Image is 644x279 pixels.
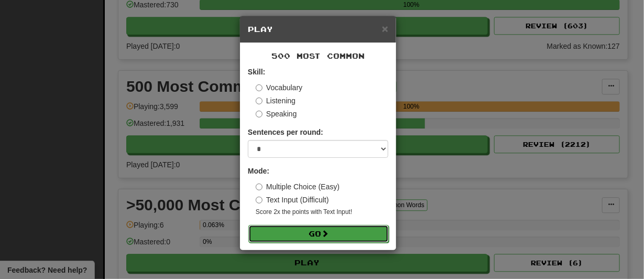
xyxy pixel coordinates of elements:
strong: Skill: [248,68,265,76]
small: Score 2x the points with Text Input ! [256,208,388,217]
input: Multiple Choice (Easy) [256,184,263,190]
label: Listening [256,95,296,106]
label: Speaking [256,109,297,119]
strong: Mode: [248,167,269,175]
label: Text Input (Difficult) [256,195,329,205]
input: Listening [256,98,263,104]
span: × [382,23,388,35]
span: 500 Most Common [271,51,365,60]
button: Go [248,225,389,243]
h5: Play [248,24,388,35]
input: Vocabulary [256,84,263,91]
button: Close [382,23,388,34]
input: Text Input (Difficult) [256,197,263,203]
label: Sentences per round: [248,127,323,137]
label: Vocabulary [256,82,302,93]
label: Multiple Choice (Easy) [256,181,340,192]
input: Speaking [256,111,263,117]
